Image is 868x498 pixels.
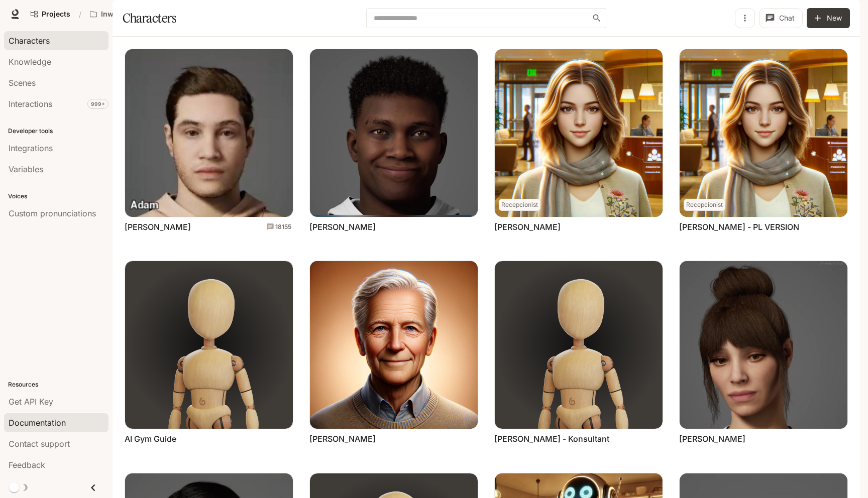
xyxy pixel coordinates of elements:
[125,49,293,217] img: Adam
[494,221,561,232] a: [PERSON_NAME]
[679,433,745,444] a: [PERSON_NAME]
[495,261,663,429] img: Andrzej - Konsultant
[759,8,803,28] button: Chat
[310,261,478,429] img: Alfred von Cache
[125,433,176,444] a: AI Gym Guide
[42,10,70,19] span: Projects
[26,4,75,24] a: Go to projects
[101,10,157,19] p: Inworld AI Demos kamil
[125,221,191,232] a: [PERSON_NAME]
[266,222,291,231] a: Total conversations
[679,221,799,232] a: [PERSON_NAME] - PL VERSION
[123,8,176,28] h1: Characters
[807,8,850,28] button: New
[310,49,478,217] img: Adebayo Ogunlesi
[680,49,847,217] img: Aida Carewell - PL VERSION
[125,261,293,429] img: AI Gym Guide
[494,433,609,444] a: [PERSON_NAME] - Konsultant
[85,4,173,24] button: Open workspace menu
[309,221,376,232] a: [PERSON_NAME]
[680,261,847,429] img: Anna
[309,433,376,444] a: [PERSON_NAME]
[75,9,85,20] div: /
[495,49,663,217] img: Aida Carewell
[275,222,291,231] p: 18155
